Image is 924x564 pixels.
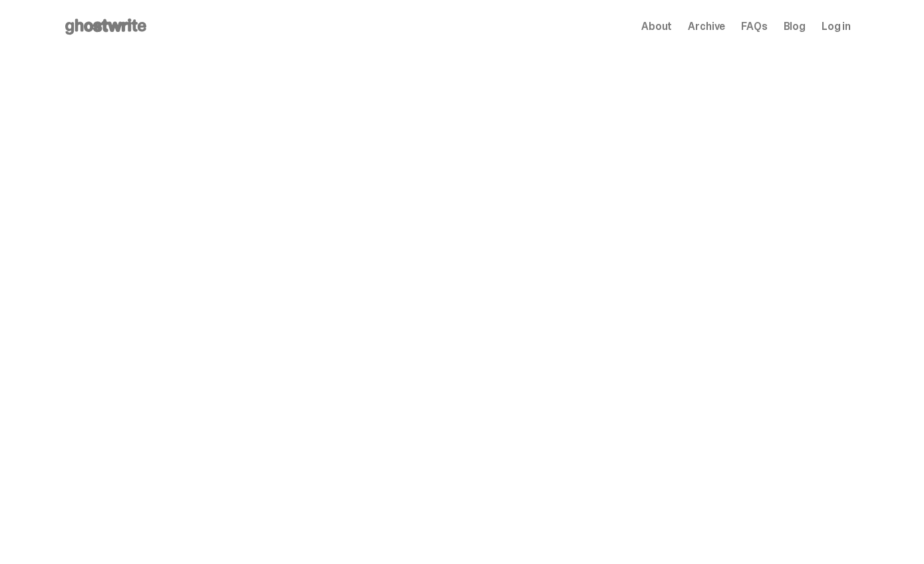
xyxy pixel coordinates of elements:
a: FAQs [741,21,767,32]
a: Archive [688,21,725,32]
a: Log in [822,21,851,32]
a: Blog [784,21,806,32]
a: About [641,21,672,32]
